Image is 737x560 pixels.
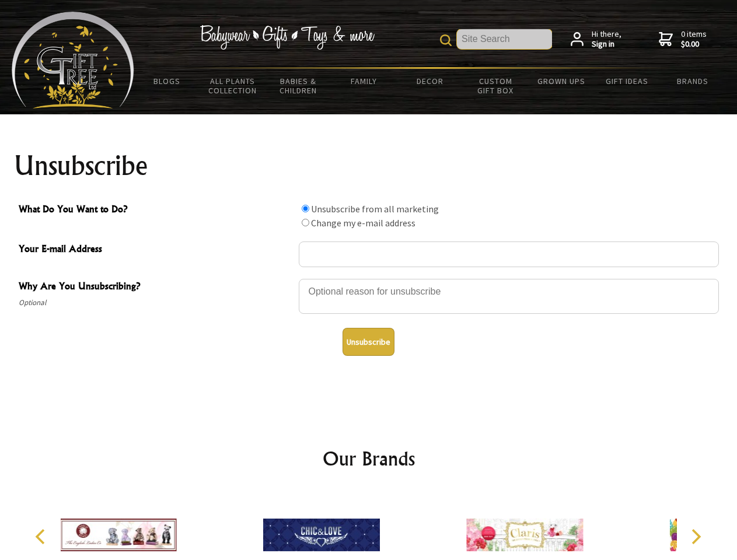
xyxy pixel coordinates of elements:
input: Site Search [457,29,552,49]
h1: Unsubscribe [14,152,724,180]
a: Grown Ups [528,69,594,93]
a: All Plants Collection [200,69,266,103]
span: 0 items [681,29,707,50]
input: What Do You Want to Do? [302,219,309,226]
strong: $0.00 [681,39,707,50]
a: Hi there,Sign in [571,29,621,50]
a: Brands [660,69,726,93]
a: 0 items$0.00 [659,29,707,50]
span: What Do You Want to Do? [19,202,293,219]
textarea: Why Are You Unsubscribing? [299,279,719,314]
input: Your E-mail Address [299,242,719,267]
h2: Our Brands [23,444,714,473]
img: Babyware - Gifts - Toys and more... [12,12,134,108]
label: Change my e-mail address [311,217,415,229]
input: What Do You Want to Do? [302,205,309,212]
span: Why Are You Unsubscribing? [19,279,293,296]
a: Babies & Children [266,69,331,103]
button: Unsubscribe [343,328,394,356]
span: Your E-mail Address [19,242,293,258]
span: Optional [19,296,293,310]
span: Hi there, [592,29,621,50]
button: Previous [29,524,55,549]
img: Babywear - Gifts - Toys & more [200,25,375,50]
a: Gift Ideas [594,69,660,93]
a: BLOGS [134,69,200,93]
img: product search [440,34,452,46]
a: Decor [397,69,463,93]
a: Custom Gift Box [463,69,529,103]
button: Next [683,524,708,549]
strong: Sign in [592,39,621,50]
label: Unsubscribe from all marketing [311,203,439,215]
a: Family [331,69,397,93]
